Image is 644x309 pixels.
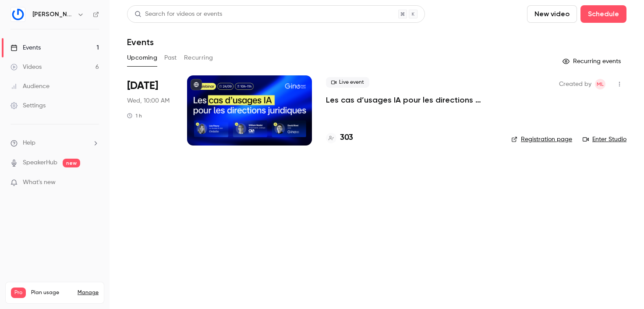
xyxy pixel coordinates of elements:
button: Past [164,51,177,65]
span: Created by [559,79,591,89]
span: Help [23,139,35,148]
button: Recurring events [559,54,626,68]
span: Live event [326,77,369,88]
span: new [63,159,80,167]
div: Audience [11,82,50,91]
div: 1 h [127,112,142,119]
iframe: Noticeable Trigger [88,179,99,187]
a: Les cas d’usages IA pour les directions juridiques [326,95,497,105]
button: New video [527,5,577,23]
span: Miriam Lachnit [595,79,605,89]
button: Schedule [580,5,626,23]
span: ML [597,79,604,89]
div: Events [11,43,41,52]
h6: [PERSON_NAME] [32,10,74,19]
button: Recurring [184,51,213,65]
h1: Events [127,37,154,47]
a: SpeakerHub [23,158,57,167]
span: Plan usage [31,289,72,296]
div: Sep 24 Wed, 10:00 AM (Europe/Paris) [127,75,173,146]
span: Wed, 10:00 AM [127,96,170,105]
a: 303 [326,132,353,144]
div: Videos [11,63,42,71]
div: Settings [11,101,46,110]
img: Gino LegalTech [11,7,25,21]
span: [DATE] [127,79,158,93]
span: What's new [23,178,56,187]
a: Enter Studio [583,135,626,144]
div: Search for videos or events [134,10,222,19]
a: Registration page [511,135,572,144]
button: Upcoming [127,51,157,65]
h4: 303 [340,132,353,144]
a: Manage [78,289,99,296]
span: Pro [11,288,26,298]
li: help-dropdown-opener [11,139,99,148]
